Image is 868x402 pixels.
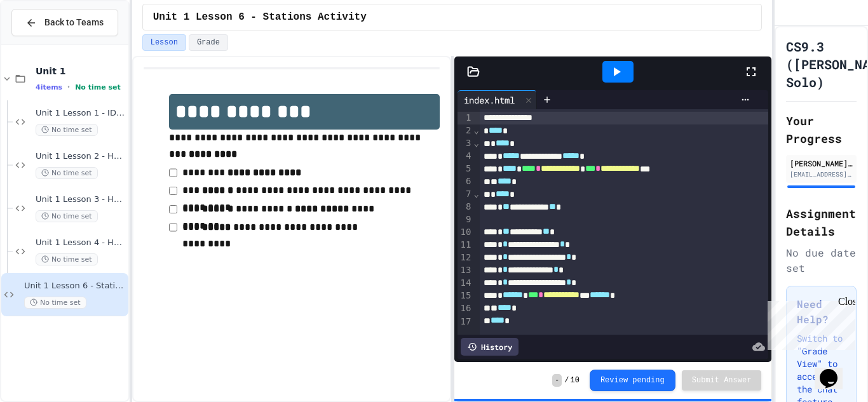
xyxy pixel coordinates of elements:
div: Chat with us now!Close [5,5,88,81]
div: History [461,338,519,356]
span: Back to Teams [44,16,104,29]
div: 7 [458,188,473,201]
div: index.html [458,90,537,109]
div: 9 [458,213,473,226]
div: 10 [458,226,473,239]
div: No due date set [786,245,857,276]
span: No time set [36,124,98,136]
div: 11 [458,239,473,251]
div: index.html [458,93,521,107]
div: 14 [458,277,473,290]
span: Fold line [473,138,479,148]
div: 12 [458,251,473,264]
button: Submit Answer [682,370,762,391]
span: Unit 1 [36,65,126,77]
div: 15 [458,290,473,302]
button: Review pending [590,370,675,391]
span: No time set [75,83,121,91]
div: 13 [458,264,473,277]
div: 16 [458,302,473,315]
div: [PERSON_NAME] [PERSON_NAME] [790,157,853,169]
div: 5 [458,163,473,175]
span: • [67,82,70,92]
div: 4 [458,150,473,163]
div: 3 [458,137,473,150]
span: No time set [24,297,86,309]
span: Fold line [473,125,479,135]
span: No time set [36,210,98,222]
div: 17 [458,316,473,328]
span: No time set [36,167,98,179]
button: Grade [189,34,228,51]
div: [EMAIL_ADDRESS][PERSON_NAME][DOMAIN_NAME] [790,170,853,179]
div: 6 [458,175,473,188]
iframe: chat widget [815,351,855,389]
span: 10 [571,375,580,385]
span: 4 items [36,83,62,91]
span: Unit 1 Lesson 6 - Stations Activity [153,10,367,25]
span: Unit 1 Lesson 2 - HTML Doc Setup [36,151,126,162]
button: Back to Teams [11,9,118,36]
button: Lesson [142,34,186,51]
span: Unit 1 Lesson 6 - Stations Activity [24,281,126,291]
span: Submit Answer [692,375,752,385]
div: 2 [458,124,473,137]
h2: Your Progress [786,112,857,147]
span: Unit 1 Lesson 4 - Headlines Lab [36,238,126,248]
div: 8 [458,201,473,213]
span: - [552,374,562,387]
iframe: chat widget [763,296,855,350]
h2: Assignment Details [786,204,857,240]
div: 1 [458,112,473,124]
span: / [564,375,569,385]
span: Fold line [473,189,479,199]
span: No time set [36,253,98,265]
span: Unit 1 Lesson 1 - IDE Interaction [36,108,126,119]
span: Unit 1 Lesson 3 - Headers and Paragraph tags [36,194,126,205]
